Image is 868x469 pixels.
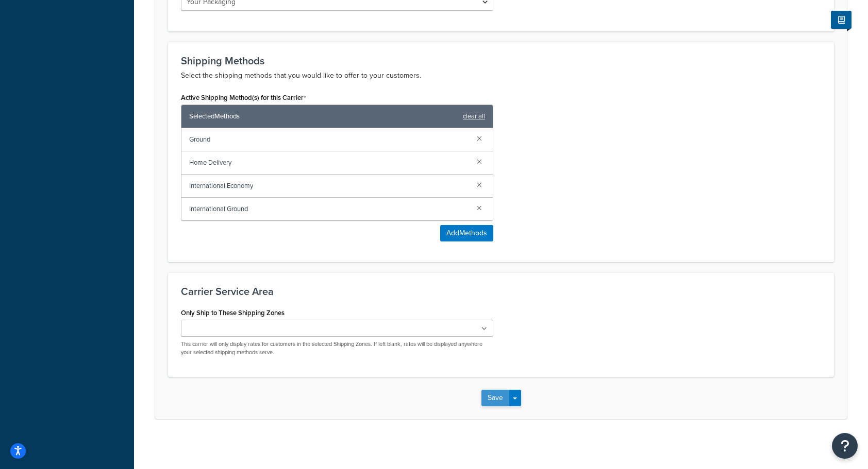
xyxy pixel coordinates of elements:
[181,340,493,356] p: This carrier will only display rates for customers in the selected Shipping Zones. If left blank,...
[189,179,469,193] span: International Economy
[181,55,821,66] h3: Shipping Methods
[189,109,458,124] span: Selected Methods
[832,433,858,459] button: Open Resource Center
[181,286,821,297] h3: Carrier Service Area
[831,11,852,29] button: Show Help Docs
[181,94,306,102] label: Active Shipping Method(s) for this Carrier
[181,309,285,317] label: Only Ship to These Shipping Zones
[440,225,493,241] button: AddMethods
[463,109,485,124] a: clear all
[189,202,469,216] span: International Ground
[189,155,469,170] span: Home Delivery
[181,70,821,82] p: Select the shipping methods that you would like to offer to your customers.
[189,132,469,147] span: Ground
[481,390,509,406] button: Save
